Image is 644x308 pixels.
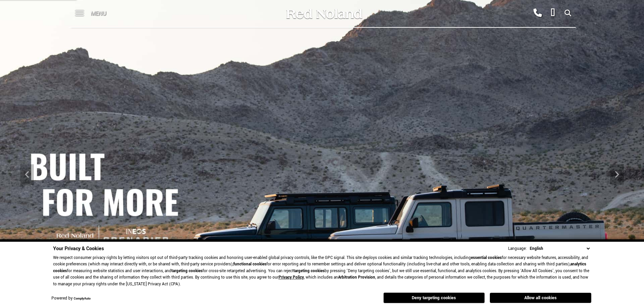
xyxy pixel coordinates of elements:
[610,164,624,185] div: Next
[528,245,591,252] select: Language Select
[508,246,527,251] div: Language:
[285,8,363,20] img: Red Noland Auto Group
[490,293,591,303] button: Allow all cookies
[53,245,104,252] span: Your Privacy & Cookies
[74,297,91,301] a: ComplyAuto
[53,255,591,288] p: We respect consumer privacy rights by letting visitors opt out of third-party tracking cookies an...
[338,275,375,280] strong: Arbitration Provision
[51,297,91,301] div: Powered by
[233,261,266,267] strong: functional cookies
[279,275,304,280] a: Privacy Policy
[383,292,485,303] button: Deny targeting cookies
[471,255,502,261] strong: essential cookies
[20,164,34,185] div: Previous
[293,268,325,274] strong: targeting cookies
[171,268,202,274] strong: targeting cookies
